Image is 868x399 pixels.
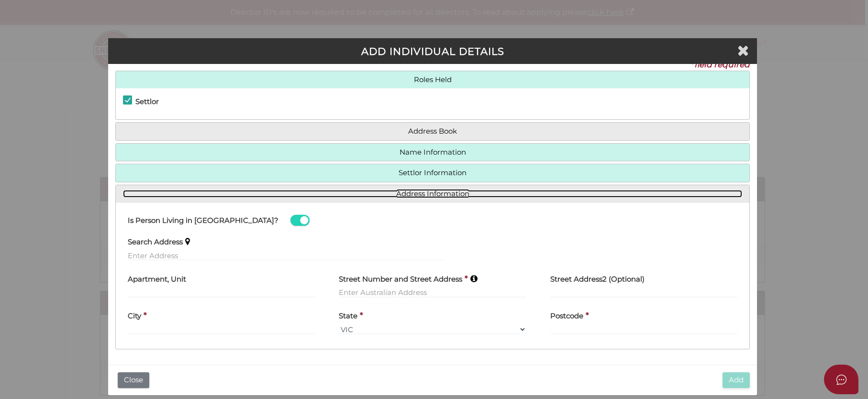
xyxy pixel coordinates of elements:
[118,372,149,388] button: Close
[128,238,183,246] h4: Search Address
[470,274,478,283] i: Keep typing in your address(including suburb) until it appears
[550,275,645,283] h4: Street Address2 (Optional)
[128,275,186,283] h4: Apartment, Unit
[339,312,357,320] h4: State
[123,190,742,198] a: Address Information
[128,250,445,261] input: Enter Address
[185,237,190,245] i: Keep typing in your address(including suburb) until it appears
[128,312,141,320] h4: City
[123,169,742,177] a: Settlor Information
[339,275,462,283] h4: Street Number and Street Address
[339,287,526,298] input: Enter Australian Address
[723,372,750,388] button: Add
[128,217,278,225] h4: Is Person Living in [GEOGRAPHIC_DATA]?
[824,365,858,394] button: Open asap
[550,312,583,320] h4: Postcode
